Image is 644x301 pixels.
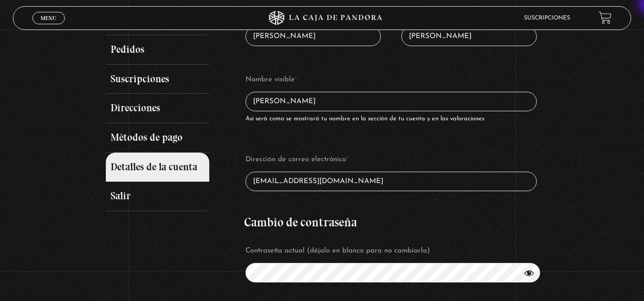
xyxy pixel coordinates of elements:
[524,268,534,278] button: Ocultar contraseña
[244,216,357,228] legend: Cambio de contraseña
[245,244,540,258] label: Contraseña actual (déjalo en blanco para no cambiarla)
[106,35,210,65] a: Pedidos
[106,123,210,153] a: Métodos de pago
[245,153,537,167] label: Dirección de correo electrónico
[245,73,537,87] label: Nombre visible
[106,6,235,211] nav: Páginas de cuenta
[599,11,612,24] a: View your shopping cart
[524,15,570,21] a: Suscripciones
[106,65,210,94] a: Suscripciones
[106,182,210,211] a: Salir
[245,116,484,122] em: Así será como se mostrará tu nombre en la sección de tu cuenta y en las valoraciones
[106,94,210,123] a: Direcciones
[37,23,60,29] span: Cerrar
[41,15,56,21] span: Menu
[106,153,210,182] a: Detalles de la cuenta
